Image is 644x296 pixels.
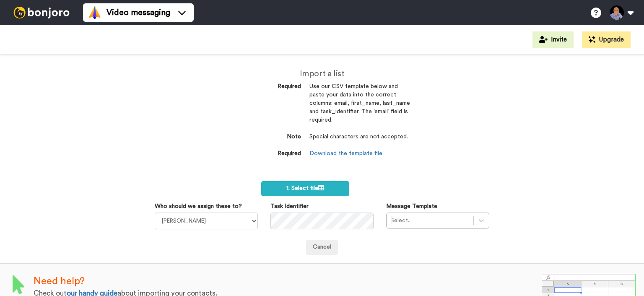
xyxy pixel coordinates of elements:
[155,202,242,210] label: Who should we assign these to?
[34,274,542,288] div: Need help?
[309,83,410,133] dd: Use our CSV template below and paste your data into the correct columns: email, first_name, last_...
[582,31,631,48] button: Upgrade
[286,185,324,191] span: 1. Select file
[306,240,338,255] a: Cancel
[270,202,309,210] label: Task Identifier
[10,7,73,18] img: bj-logo-header-white.svg
[234,83,301,91] dt: Required
[88,6,101,19] img: vm-color.svg
[386,202,437,210] label: Message Template
[234,133,301,141] dt: Note
[309,133,410,150] dd: Special characters are not accepted.
[106,7,170,18] span: Video messaging
[532,31,574,48] button: Invite
[234,69,410,78] h2: Import a list
[309,151,382,156] a: Download the template file
[234,150,301,158] dt: Required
